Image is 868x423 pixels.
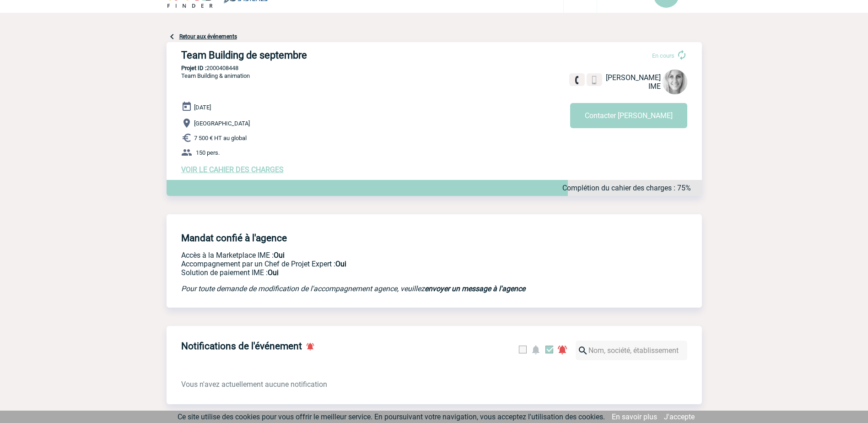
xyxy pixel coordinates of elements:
b: Oui [274,251,285,260]
button: Contacter [PERSON_NAME] [570,103,687,128]
p: 2000408448 [167,65,702,71]
p: Conformité aux process achat client, Prise en charge de la facturation, Mutualisation de plusieur... [181,268,561,277]
a: J'accepte [664,412,695,421]
span: Vous n'avez actuellement aucune notification [181,380,327,389]
h3: Team Building de septembre [181,49,456,61]
span: [DATE] [194,104,211,111]
img: portable.png [590,76,598,84]
p: Prestation payante [181,260,561,268]
b: Oui [268,268,279,277]
a: envoyer un message à l'agence [425,284,525,293]
span: Ce site utilise des cookies pour vous offrir le meilleur service. En poursuivant votre navigation... [178,412,605,421]
span: IME [648,82,661,91]
span: Team Building & animation [181,72,250,79]
h4: Notifications de l'événement [181,341,302,352]
b: Projet ID : [181,65,206,71]
span: [GEOGRAPHIC_DATA] [194,120,250,127]
b: Oui [335,260,346,268]
p: Accès à la Marketplace IME : [181,251,561,260]
img: 101029-0.jpg [663,70,687,94]
a: Retour aux événements [179,33,237,40]
a: VOIR LE CAHIER DES CHARGES [181,165,284,174]
h4: Mandat confié à l'agence [181,233,287,244]
span: [PERSON_NAME] [606,73,661,82]
a: En savoir plus [612,412,657,421]
span: En cours [652,52,674,59]
em: Pour toute demande de modification de l'accompagnement agence, veuillez [181,284,525,293]
img: fixe.png [573,76,581,84]
span: 7 500 € HT au global [194,135,247,141]
span: 150 pers. [196,149,220,156]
